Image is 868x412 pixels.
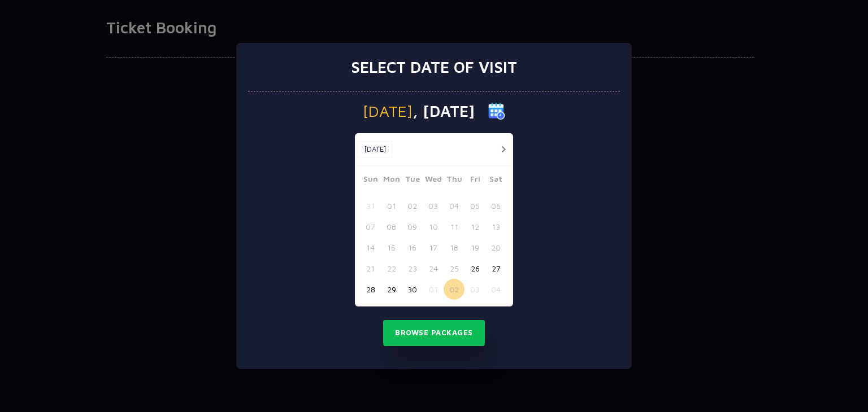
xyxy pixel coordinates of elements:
[465,237,485,258] button: 19
[423,173,444,189] span: Wed
[402,216,423,237] button: 09
[485,195,506,216] button: 06
[381,173,402,189] span: Mon
[381,279,402,300] button: 29
[423,258,444,279] button: 24
[381,258,402,279] button: 22
[423,195,444,216] button: 03
[485,258,506,279] button: 27
[444,195,465,216] button: 04
[363,103,413,119] span: [DATE]
[402,258,423,279] button: 23
[402,279,423,300] button: 30
[383,320,485,346] button: Browse Packages
[485,173,506,189] span: Sat
[465,173,485,189] span: Fri
[402,173,423,189] span: Tue
[444,279,465,300] button: 02
[488,103,505,120] img: calender icon
[465,258,485,279] button: 26
[360,237,381,258] button: 14
[360,279,381,300] button: 28
[423,216,444,237] button: 10
[423,237,444,258] button: 17
[381,195,402,216] button: 01
[381,216,402,237] button: 08
[444,216,465,237] button: 11
[351,58,517,77] h3: Select date of visit
[465,216,485,237] button: 12
[423,279,444,300] button: 01
[485,279,506,300] button: 04
[465,279,485,300] button: 03
[358,141,392,158] button: [DATE]
[360,173,381,189] span: Sun
[360,258,381,279] button: 21
[381,237,402,258] button: 15
[402,195,423,216] button: 02
[444,173,465,189] span: Thu
[485,237,506,258] button: 20
[485,216,506,237] button: 13
[444,258,465,279] button: 25
[444,237,465,258] button: 18
[360,195,381,216] button: 31
[360,216,381,237] button: 07
[413,103,475,119] span: , [DATE]
[402,237,423,258] button: 16
[465,195,485,216] button: 05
